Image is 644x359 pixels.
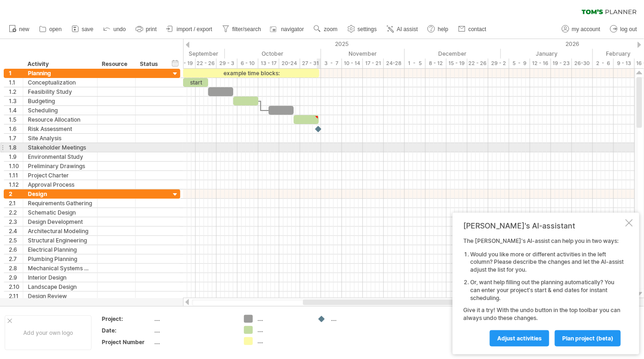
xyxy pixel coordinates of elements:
[164,23,215,35] a: import / export
[155,315,233,323] div: ....
[28,97,92,105] div: Budgeting
[183,69,319,78] div: example time blocks:
[468,26,486,33] span: contact
[28,87,92,96] div: Feasibility Study
[28,292,92,300] div: Design Review
[497,335,542,342] span: Adjust activities
[321,59,342,68] div: 3 - 7
[9,245,23,254] div: 2.6
[358,26,377,33] span: settings
[155,338,233,346] div: ....
[28,124,92,133] div: Risk Assessment
[363,59,384,68] div: 17 - 21
[28,69,92,78] div: Planning
[614,59,635,68] div: 9 - 13
[175,59,196,68] div: 15 - 19
[113,26,126,33] span: undo
[281,26,304,33] span: navigator
[82,26,93,33] span: save
[28,236,92,245] div: Structural Engineering
[102,315,153,323] div: Project:
[28,180,92,189] div: Approval Process
[342,59,363,68] div: 10 - 14
[324,26,337,33] span: zoom
[405,49,501,59] div: December 2025
[345,23,380,35] a: settings
[28,245,92,254] div: Electrical Planning
[572,59,593,68] div: 26-30
[225,49,321,59] div: October 2025
[28,273,92,282] div: Interior Design
[438,26,448,33] span: help
[9,282,23,291] div: 2.10
[551,59,572,68] div: 19 - 23
[28,189,92,198] div: Design
[562,335,613,342] span: plan project (beta)
[196,59,217,68] div: 22 - 26
[28,162,92,170] div: Preliminary Drawings
[9,143,23,152] div: 1.8
[9,208,23,217] div: 2.2
[28,255,92,263] div: Plumbing Planning
[593,59,614,68] div: 2 - 6
[488,59,509,68] div: 29 - 2
[28,264,92,273] div: Mechanical Systems Design
[28,115,92,124] div: Resource Allocation
[501,49,593,59] div: January 2026
[572,26,600,33] span: my account
[620,26,637,33] span: log out
[9,152,23,161] div: 1.9
[9,97,23,105] div: 1.3
[28,106,92,115] div: Scheduling
[9,227,23,235] div: 2.4
[102,338,153,346] div: Project Number
[9,236,23,245] div: 2.5
[509,59,530,68] div: 5 - 9
[257,326,308,334] div: ....
[384,59,405,68] div: 24-28
[28,134,92,143] div: Site Analysis
[155,326,233,334] div: ....
[257,337,308,345] div: ....
[9,180,23,189] div: 1.12
[530,59,551,68] div: 12 - 16
[9,134,23,143] div: 1.7
[9,171,23,180] div: 1.11
[311,23,340,35] a: zoom
[9,217,23,226] div: 2.3
[9,124,23,133] div: 1.6
[559,23,603,35] a: my account
[608,23,640,35] a: log out
[463,221,624,230] div: [PERSON_NAME]'s AI-assistant
[102,326,153,334] div: Date:
[217,59,237,68] div: 29 - 3
[5,315,92,350] div: Add your own logo
[28,143,92,152] div: Stakeholder Meetings
[183,78,208,87] div: start
[133,23,159,35] a: print
[470,251,624,274] li: Would you like more or different activities in the left column? Please describe the changes and l...
[9,199,23,208] div: 2.1
[28,152,92,161] div: Environmental Study
[28,208,92,217] div: Schematic Design
[384,23,421,35] a: AI assist
[28,217,92,226] div: Design Development
[19,26,29,33] span: new
[28,227,92,235] div: Architectural Modeling
[102,59,130,69] div: Resource
[146,26,157,33] span: print
[27,59,92,69] div: Activity
[9,106,23,115] div: 1.4
[28,199,92,208] div: Requirements Gathering
[9,115,23,124] div: 1.5
[7,23,32,35] a: new
[257,315,308,323] div: ....
[447,59,467,68] div: 15 - 19
[425,23,451,35] a: help
[49,26,62,33] span: open
[9,162,23,170] div: 1.10
[405,59,426,68] div: 1 - 5
[177,26,212,33] span: import / export
[9,69,23,78] div: 1
[470,279,624,302] li: Or, want help filling out the planning automatically? You can enter your project's start & end da...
